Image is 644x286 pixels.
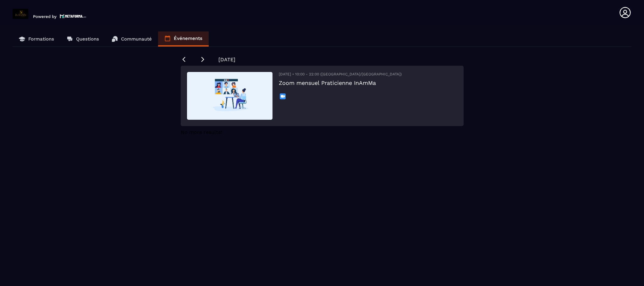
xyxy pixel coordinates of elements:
a: Questions [60,31,105,47]
span: [DATE] [218,57,235,63]
a: Formations [13,31,60,47]
span: [DATE] • 10:00 - 22:00 ([GEOGRAPHIC_DATA]/[GEOGRAPHIC_DATA]) [279,72,402,76]
span: No more results! [181,129,222,135]
img: logo-branding [13,9,28,19]
h3: Zoom mensuel Praticienne InAmMa [279,80,402,86]
a: Événements [158,31,209,47]
a: Communauté [105,31,158,47]
img: logo [60,14,86,19]
p: Événements [174,36,202,41]
p: Communauté [121,36,152,42]
p: Formations [28,36,54,42]
p: Powered by [33,14,57,19]
img: default event img [187,72,272,120]
p: Questions [76,36,99,42]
